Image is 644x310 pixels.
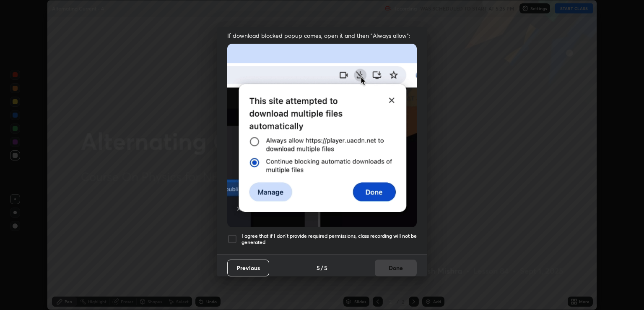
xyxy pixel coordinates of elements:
h4: 5 [317,263,320,272]
button: Previous [227,260,269,276]
img: downloads-permission-blocked.gif [227,44,417,227]
span: If download blocked popup comes, open it and then "Always allow": [227,32,417,39]
h5: I agree that if I don't provide required permissions, class recording will not be generated [241,233,417,246]
h4: 5 [324,263,327,272]
h4: / [321,263,323,272]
